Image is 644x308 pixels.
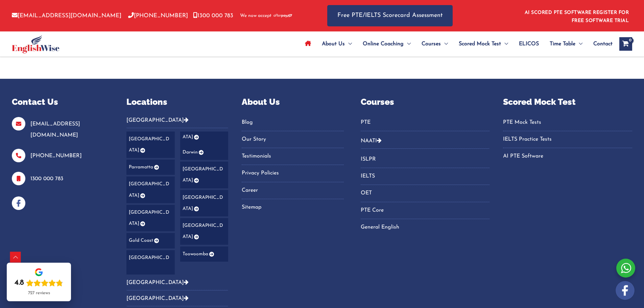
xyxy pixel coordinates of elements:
[361,138,377,144] a: NAATI
[361,96,490,109] p: Courses
[126,275,228,290] button: [GEOGRAPHIC_DATA]
[514,32,544,56] a: ELICOS
[361,133,490,149] button: NAATI
[126,160,175,175] a: Parramatta
[12,13,121,19] a: [EMAIL_ADDRESS][DOMAIN_NAME]
[416,32,453,56] a: CoursesMenu Toggle
[180,218,229,245] a: [GEOGRAPHIC_DATA]
[126,96,228,109] p: Locations
[193,13,233,19] a: 1300 000 783
[361,154,490,233] nav: Menu
[503,96,632,109] p: Scored Mock Test
[361,222,490,233] a: General English
[361,171,490,182] a: IELTS
[126,205,175,232] a: [GEOGRAPHIC_DATA]
[361,117,490,131] nav: Menu
[12,96,110,109] p: Contact Us
[126,132,175,158] a: [GEOGRAPHIC_DATA]
[503,151,632,162] a: AI PTE Software
[30,176,63,182] a: 1300 000 783
[242,117,343,213] nav: Menu
[357,32,416,56] a: Online CoachingMenu Toggle
[242,185,343,196] a: Career
[242,168,343,179] a: Privacy Policies
[12,196,25,210] img: facebook-blue-icons.png
[593,32,613,56] span: Contact
[327,5,453,26] a: Free PTE/IELTS Scorecard Assessment
[361,154,490,165] a: ISLPR
[503,134,632,145] a: IELTS Practice Tests
[503,117,632,128] a: PTE Mock Tests
[544,32,588,56] a: Time TableMenu Toggle
[361,117,490,128] a: PTE
[619,37,632,51] a: View Shopping Cart, empty
[126,176,175,203] a: [GEOGRAPHIC_DATA]
[126,117,228,128] button: [GEOGRAPHIC_DATA]
[12,96,110,210] aside: Footer Widget 1
[180,246,229,262] a: Toowoomba
[126,290,228,306] button: [GEOGRAPHIC_DATA]
[316,32,357,56] a: About UsMenu Toggle
[12,35,59,53] img: cropped-ew-logo
[361,205,490,216] a: PTE Core
[30,153,82,159] a: [PHONE_NUMBER]
[503,117,632,162] nav: Menu
[15,278,63,288] div: Rating: 4.8 out of 5
[404,32,411,56] span: Menu Toggle
[30,121,80,138] a: [EMAIL_ADDRESS][DOMAIN_NAME]
[180,190,229,217] a: [GEOGRAPHIC_DATA]
[501,32,508,56] span: Menu Toggle
[242,134,343,145] a: Our Story
[242,117,343,128] a: Blog
[180,145,229,160] a: Darwin
[126,233,175,248] a: Gold Coast
[128,13,188,19] a: [PHONE_NUMBER]
[441,32,448,56] span: Menu Toggle
[242,151,343,162] a: Testimonials
[519,32,539,56] span: ELICOS
[15,278,24,288] div: 4.8
[180,162,229,188] a: [GEOGRAPHIC_DATA]
[240,13,271,19] span: We now accept
[588,32,613,56] a: Contact
[322,32,345,56] span: About Us
[616,281,635,300] img: white-facebook.png
[242,202,343,213] a: Sitemap
[273,14,292,18] img: Afterpay-Logo
[550,32,575,56] span: Time Table
[422,32,441,56] span: Courses
[361,96,490,241] aside: Footer Widget 4
[242,96,343,109] p: About Us
[575,32,582,56] span: Menu Toggle
[242,96,343,221] aside: Footer Widget 3
[521,5,632,27] aside: Header Widget 1
[361,188,490,199] a: OET
[363,32,404,56] span: Online Coaching
[525,10,629,23] a: AI SCORED PTE SOFTWARE REGISTER FOR FREE SOFTWARE TRIAL
[345,32,352,56] span: Menu Toggle
[459,32,501,56] span: Scored Mock Test
[28,290,50,296] div: 727 reviews
[453,32,514,56] a: Scored Mock TestMenu Toggle
[300,32,613,56] nav: Site Navigation: Main Menu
